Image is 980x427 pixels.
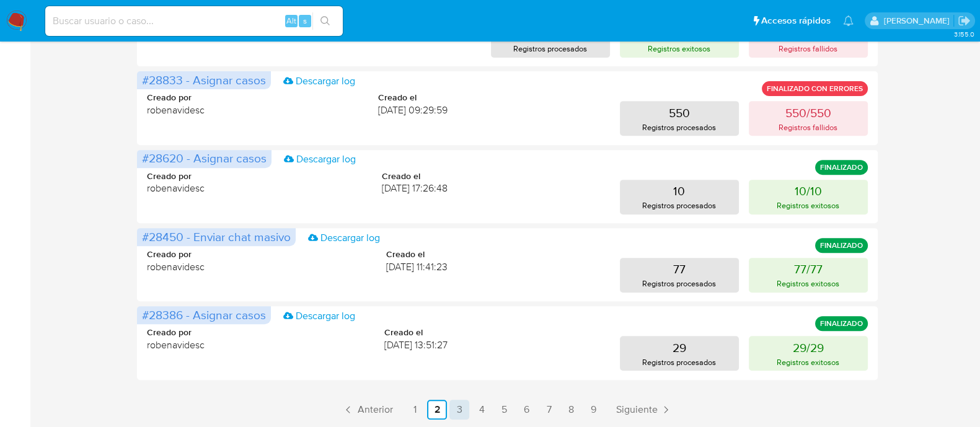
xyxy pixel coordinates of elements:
button: search-icon [312,12,338,30]
span: Accesos rápidos [761,14,831,27]
p: rociodaniela.benavidescatalan@mercadolibre.cl [883,15,953,27]
input: Buscar usuario o caso... [45,13,343,29]
a: Salir [958,14,971,27]
a: Notificaciones [843,15,854,26]
span: 3.155.0 [953,29,974,39]
span: Alt [286,15,296,27]
span: s [303,15,307,27]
